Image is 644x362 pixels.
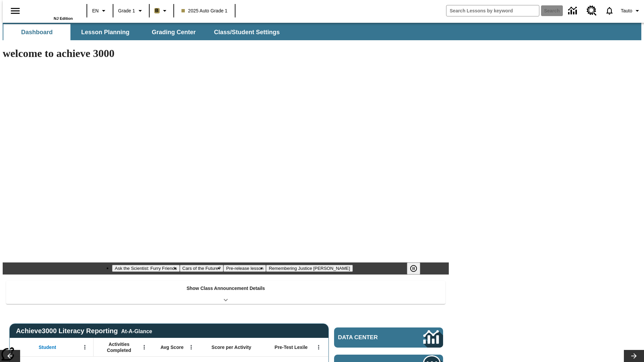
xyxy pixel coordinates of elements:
[338,334,401,341] span: Data Center
[212,344,252,350] span: Score per Activity
[160,344,183,350] span: Avg Score
[334,327,443,348] a: Data Center
[6,281,445,304] div: Show Class Announcement Details
[564,2,583,20] a: Data Center
[5,1,25,21] button: Open side menu
[180,265,224,272] button: Slide 2 Cars of the Future?
[152,5,171,17] button: Boost Class color is light brown. Change class color
[618,5,644,17] button: Profile/Settings
[3,24,70,40] button: Dashboard
[266,265,353,272] button: Slide 4 Remembering Justice O'Connor
[72,24,139,40] button: Lesson Planning
[624,350,644,362] button: Lesson carousel, Next
[112,265,179,272] button: Slide 1 Ask the Scientist: Furry Friends
[186,285,265,292] p: Show Class Announcement Details
[601,2,618,19] a: Notifications
[446,5,539,16] input: search field
[583,2,601,20] a: Resource Center, Will open in new tab
[407,262,427,275] div: Pause
[89,5,111,17] button: Language: EN, Select a language
[29,3,73,16] a: Home
[209,24,285,40] button: Class/Student Settings
[155,6,159,15] span: B
[621,7,632,14] span: Tauto
[29,2,73,20] div: Home
[223,265,266,272] button: Slide 3 Pre-release lesson
[186,342,196,352] button: Open Menu
[3,24,286,40] div: SubNavbar
[54,16,73,20] span: NJ Edition
[39,344,56,350] span: Student
[118,7,135,14] span: Grade 1
[115,5,147,17] button: Grade: Grade 1, Select a grade
[181,7,228,14] span: 2025 Auto Grade 1
[3,47,449,60] h1: welcome to achieve 3000
[407,262,420,275] button: Pause
[275,344,308,350] span: Pre-Test Lexile
[140,24,207,40] button: Grading Center
[139,342,149,352] button: Open Menu
[97,341,141,353] span: Activities Completed
[121,327,152,335] div: At-A-Glance
[80,342,90,352] button: Open Menu
[3,23,641,40] div: SubNavbar
[314,342,324,352] button: Open Menu
[16,327,152,335] span: Achieve3000 Literacy Reporting
[92,7,99,14] span: EN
